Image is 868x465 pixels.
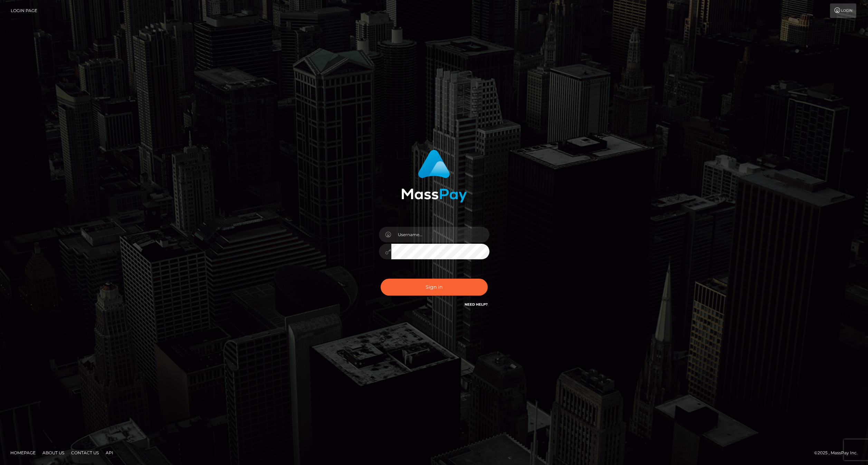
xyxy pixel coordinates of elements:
a: Homepage [8,447,38,458]
a: Login Page [11,3,37,18]
a: API [103,447,116,458]
a: Login [830,3,856,18]
a: Contact Us [68,447,102,458]
div: © 2025 , MassPay Inc. [814,449,863,457]
a: About Us [40,447,67,458]
img: MassPay Login [401,150,467,203]
button: Sign in [381,279,488,296]
a: Need Help? [465,302,488,307]
input: Username... [391,227,489,242]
